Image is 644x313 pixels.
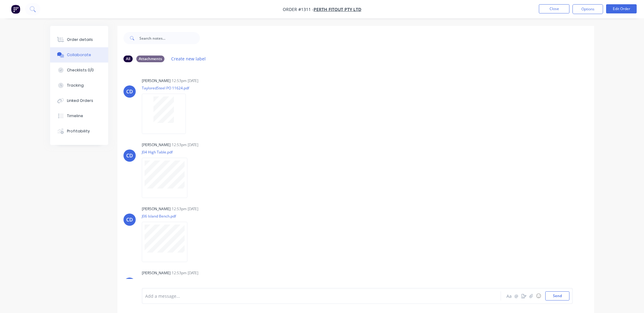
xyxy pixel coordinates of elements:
[50,78,108,93] button: Tracking
[67,113,83,119] div: Timeline
[67,52,91,58] div: Collaborate
[172,206,198,212] div: 12:53pm [DATE]
[513,292,520,300] button: @
[142,85,192,91] p: TayloredSteel PO 11624.pdf
[11,5,20,14] img: Factory
[172,78,198,84] div: 12:53pm [DATE]
[123,56,133,62] div: All
[50,63,108,78] button: Checklists 0/0
[142,214,193,219] p: J06 Island Bench.pdf
[67,98,93,103] div: Linked Orders
[142,142,171,148] div: [PERSON_NAME]
[314,6,361,12] a: Perth Fitout PTY LTD
[139,32,200,44] input: Search notes...
[67,37,93,42] div: Order details
[50,32,108,47] button: Order details
[126,152,133,159] div: CD
[142,78,171,84] div: [PERSON_NAME]
[142,206,171,212] div: [PERSON_NAME]
[50,93,108,108] button: Linked Orders
[606,4,637,13] button: Edit Order
[572,4,603,14] button: Options
[142,270,171,276] div: [PERSON_NAME]
[142,278,193,283] p: J01 Arrival Desk.pdf
[50,108,108,124] button: Timeline
[136,56,164,62] div: Attachments
[67,128,90,134] div: Profitability
[283,6,314,12] span: Order #1311 -
[126,88,133,95] div: CD
[67,67,94,73] div: Checklists 0/0
[539,4,569,13] button: Close
[545,291,569,300] button: Send
[506,292,513,300] button: Aa
[50,47,108,63] button: Collaborate
[535,292,542,300] button: ☺
[168,55,209,63] button: Create new label
[50,124,108,139] button: Profitability
[67,83,84,88] div: Tracking
[172,270,198,276] div: 12:53pm [DATE]
[142,149,193,155] p: J04 High Table.pdf
[126,216,133,223] div: CD
[172,142,198,148] div: 12:53pm [DATE]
